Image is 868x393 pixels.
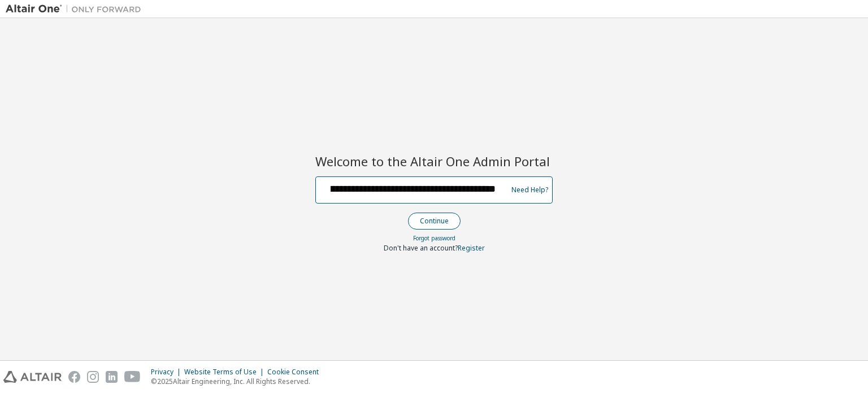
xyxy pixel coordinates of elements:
[151,368,184,377] div: Privacy
[6,3,147,15] img: Altair One
[408,213,461,230] button: Continue
[106,371,118,383] img: linkedin.svg
[458,243,485,253] a: Register
[315,153,553,169] h2: Welcome to the Altair One Admin Portal
[68,371,80,383] img: facebook.svg
[267,368,325,377] div: Cookie Consent
[3,371,62,383] img: altair_logo.svg
[184,368,267,377] div: Website Terms of Use
[151,377,325,386] p: © 2025 Altair Engineering, Inc. All Rights Reserved.
[384,243,458,253] span: Don't have an account?
[87,371,99,383] img: instagram.svg
[413,234,455,242] a: Forgot password
[124,371,141,383] img: youtube.svg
